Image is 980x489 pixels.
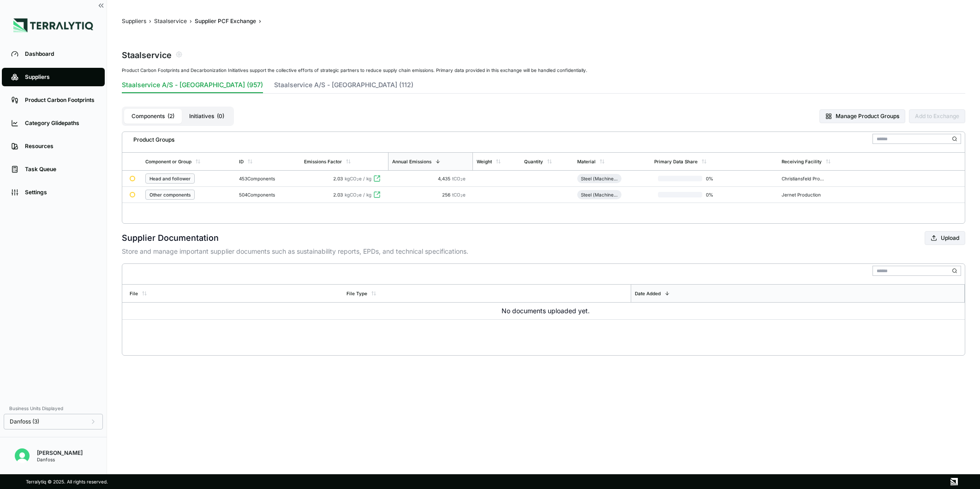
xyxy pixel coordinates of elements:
[37,457,83,462] div: Danfoss
[581,192,618,197] div: Steel (Machined)
[122,18,146,25] button: Suppliers
[182,109,232,124] button: Initiatives(0)
[635,291,661,296] div: Date Added
[274,80,413,93] button: Staalservice A/S - [GEOGRAPHIC_DATA] (112)
[304,159,342,164] div: Emissions Factor
[524,159,543,164] div: Quantity
[239,192,297,197] div: 504 Components
[25,143,96,150] div: Resources
[122,80,263,93] button: Staalservice A/S - [GEOGRAPHIC_DATA] (957)
[145,159,191,164] div: Component or Group
[442,192,452,197] span: 256
[702,192,732,197] span: 0 %
[149,18,151,25] span: ›
[452,192,466,197] span: tCO e
[782,159,822,164] div: Receiving Facility
[452,176,466,181] span: tCO e
[345,192,371,197] span: kgCO e / kg
[25,166,96,173] div: Task Queue
[13,18,93,32] img: Logo
[124,109,182,124] button: Components(2)
[333,192,343,197] span: 2.03
[925,231,965,245] button: Upload
[37,449,83,457] div: [PERSON_NAME]
[167,113,174,120] span: ( 2 )
[782,192,826,197] div: Jernet Production
[126,132,174,143] div: Product Groups
[149,176,191,181] div: Head and follower
[122,303,965,320] td: No documents uploaded yet.
[581,176,618,181] div: Steel (Machined)
[149,192,191,197] div: Other components
[11,445,33,467] button: Open user button
[195,18,256,25] button: Supplier PCF Exchange
[25,189,96,196] div: Settings
[438,176,452,181] span: 4,435
[239,159,244,164] div: ID
[25,119,96,127] div: Category Glidepaths
[259,18,261,25] span: ›
[702,176,732,181] span: 0 %
[122,48,172,61] div: Staalservice
[217,113,224,120] span: ( 0 )
[4,403,103,414] div: Business Units Displayed
[392,159,431,164] div: Annual Emissions
[25,73,96,81] div: Suppliers
[347,291,367,296] div: File Type
[122,67,965,73] div: Product Carbon Footprints and Decarbonization Initiatives support the collective efforts of strat...
[190,18,192,25] span: ›
[654,159,698,164] div: Primary Data Share
[25,96,96,104] div: Product Carbon Footprints
[782,176,826,181] div: Christiansfeld Production
[345,176,371,181] span: kgCO e / kg
[154,18,187,25] button: Staalservice
[577,159,596,164] div: Material
[10,418,39,425] span: Danfoss (3)
[477,159,492,164] div: Weight
[25,50,96,58] div: Dashboard
[122,247,965,256] p: Store and manage important supplier documents such as sustainability reports, EPDs, and technical...
[122,232,219,244] h2: Supplier Documentation
[357,178,359,182] sub: 2
[819,109,905,123] button: Manage Product Groups
[333,176,343,181] span: 2.03
[357,194,359,198] sub: 2
[239,176,297,181] div: 453 Components
[460,178,463,182] sub: 2
[130,291,138,296] div: File
[460,194,463,198] sub: 2
[15,448,30,463] img: Erato Panayiotou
